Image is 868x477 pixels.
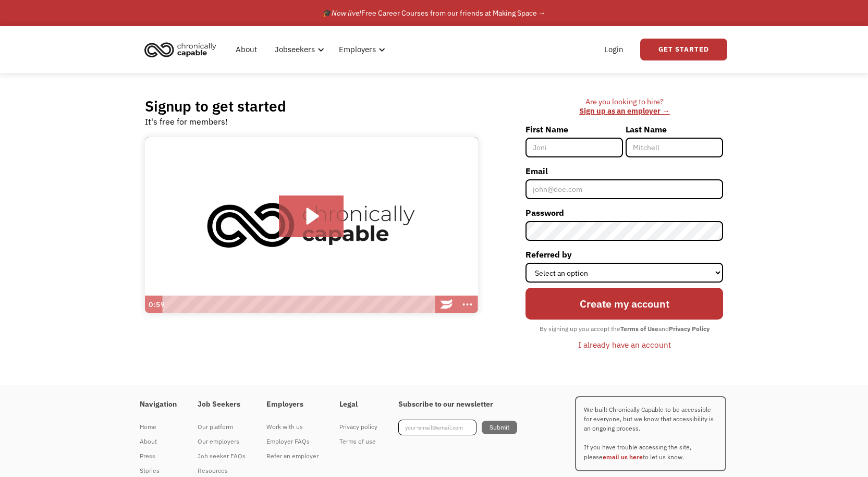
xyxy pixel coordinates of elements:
label: First Name [525,121,623,138]
strong: Privacy Policy [669,325,710,333]
div: It's free for members! [145,115,228,128]
form: Footer Newsletter [398,420,517,435]
a: Our employers [198,434,246,449]
input: Mitchell [626,138,723,157]
input: john@doe.com [525,179,723,199]
img: Chronically Capable logo [141,38,219,61]
p: We built Chronically Capable to be accessible for everyone, but we know that accessibility is an ... [575,396,726,471]
h4: Subscribe to our newsletter [398,400,517,409]
input: your-email@email.com [398,420,476,435]
em: Now live! [332,8,361,18]
label: Referred by [525,246,723,263]
input: Joni [525,138,623,157]
a: Sign up as an employer → [579,106,669,116]
div: Our platform [198,421,246,433]
h4: Navigation [140,400,177,409]
a: About [140,434,177,449]
div: Employers [339,43,376,56]
div: Press [140,450,177,462]
strong: Terms of Use [620,325,658,333]
a: Job seeker FAQs [198,449,246,463]
div: Employer FAQs [266,435,319,448]
a: email us here [603,453,643,461]
h4: Employers [266,400,319,409]
div: Job seeker FAQs [198,450,246,462]
h2: Signup to get started [145,97,286,115]
div: Privacy policy [339,421,377,433]
div: By signing up you accept the and [534,322,715,336]
a: About [229,33,263,66]
label: Password [525,204,723,221]
h4: Job Seekers [198,400,246,409]
a: Refer an employer [266,449,319,463]
div: Jobseekers [275,43,315,56]
div: About [140,435,177,448]
div: Employers [333,33,388,66]
a: Privacy policy [339,420,377,434]
div: Terms of use [339,435,377,448]
a: Work with us [266,420,319,434]
a: Terms of use [339,434,377,449]
a: I already have an account [570,336,679,353]
div: Refer an employer [266,450,319,462]
label: Last Name [626,121,723,138]
a: Login [598,33,630,66]
a: Home [140,420,177,434]
a: Employer FAQs [266,434,319,449]
a: Wistia Logo -- Learn More [436,296,457,313]
button: Play Video: Introducing Chronically Capable [279,195,344,237]
h4: Legal [339,400,377,409]
input: Create my account [525,288,723,320]
div: Home [140,421,177,433]
div: Are you looking to hire? ‍ [525,97,723,116]
a: Our platform [198,420,246,434]
img: Introducing Chronically Capable [145,137,478,313]
input: Submit [482,421,517,434]
label: Email [525,163,723,179]
button: Show more buttons [457,296,478,313]
div: I already have an account [578,338,671,351]
a: Press [140,449,177,463]
div: Resources [198,464,246,477]
div: Jobseekers [268,33,327,66]
form: Member-Signup-Form [525,121,723,353]
div: Work with us [266,421,319,433]
div: 🎓 Free Career Courses from our friends at Making Space → [323,7,546,19]
div: Playbar [167,296,431,313]
a: Get Started [640,39,727,60]
div: Stories [140,464,177,477]
a: home [141,38,224,61]
div: Our employers [198,435,246,448]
